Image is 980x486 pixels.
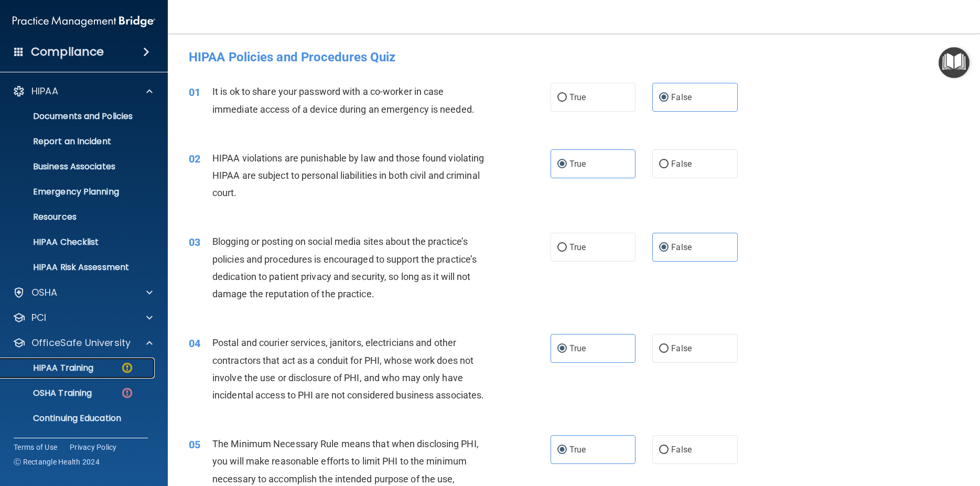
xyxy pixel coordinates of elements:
[7,136,150,147] p: Report an Incident
[189,337,200,350] span: 04
[569,159,586,169] span: True
[70,442,117,452] a: Privacy Policy
[569,445,586,455] span: True
[557,446,567,454] input: True
[569,242,586,252] span: True
[557,160,567,168] input: True
[659,446,669,454] input: False
[659,160,669,168] input: False
[7,111,150,122] p: Documents and Policies
[939,47,970,78] button: Open Resource Center
[31,437,70,450] p: Settings
[671,343,692,353] span: False
[13,311,153,324] a: PCI
[13,337,153,349] a: OfficeSafe University
[13,286,153,299] a: OSHA
[7,363,93,373] p: HIPAA Training
[189,236,200,249] span: 03
[557,94,567,102] input: True
[13,85,153,98] a: HIPAA
[212,153,484,198] span: HIPAA violations are punishable by law and those found violating HIPAA are subject to personal li...
[569,92,586,102] span: True
[31,311,46,324] p: PCI
[31,337,131,349] p: OfficeSafe University
[7,388,92,398] p: OSHA Training
[557,345,567,353] input: True
[659,94,669,102] input: False
[31,45,104,59] h4: Compliance
[7,212,150,222] p: Resources
[31,85,58,98] p: HIPAA
[14,442,57,452] a: Terms of Use
[671,159,692,169] span: False
[13,11,155,32] img: PMB logo
[7,413,150,424] p: Continuing Education
[189,153,200,165] span: 02
[557,244,567,252] input: True
[13,437,153,450] a: Settings
[7,187,150,197] p: Emergency Planning
[212,86,475,114] span: It is ok to share your password with a co-worker in case immediate access of a device during an e...
[189,438,200,451] span: 05
[212,337,484,401] span: Postal and courier services, janitors, electricians and other contractors that act as a conduit f...
[14,457,100,467] span: Ⓒ Rectangle Health 2024
[31,286,58,299] p: OSHA
[7,237,150,247] p: HIPAA Checklist
[189,86,200,99] span: 01
[7,161,150,172] p: Business Associates
[671,445,692,455] span: False
[659,345,669,353] input: False
[189,50,959,64] h4: HIPAA Policies and Procedures Quiz
[121,361,134,374] img: warning-circle.0cc9ac19.png
[659,244,669,252] input: False
[671,242,692,252] span: False
[671,92,692,102] span: False
[212,236,477,299] span: Blogging or posting on social media sites about the practice’s policies and procedures is encoura...
[569,343,586,353] span: True
[7,262,150,273] p: HIPAA Risk Assessment
[121,386,134,399] img: danger-circle.6113f641.png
